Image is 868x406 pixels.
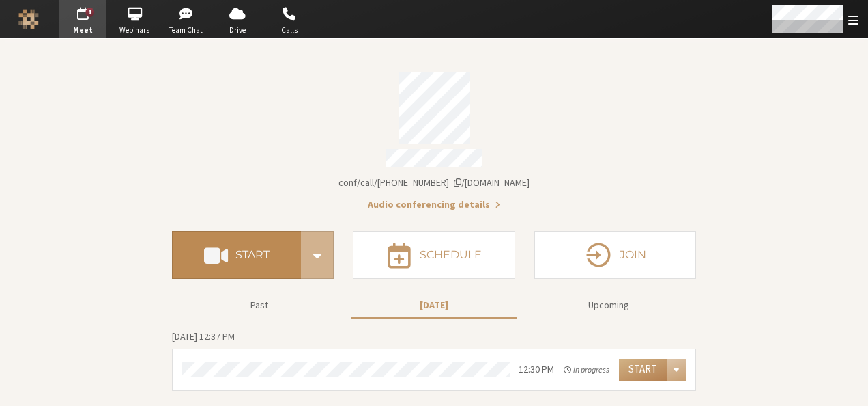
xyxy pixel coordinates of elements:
[18,9,39,29] img: Iotum
[519,362,554,377] div: 12:30 PM
[235,249,270,260] h4: Start
[177,293,342,317] button: Past
[172,63,696,212] section: Account details
[59,25,106,36] span: Meet
[162,25,210,36] span: Team Chat
[214,25,261,36] span: Drive
[265,25,313,36] span: Calls
[351,293,517,317] button: [DATE]
[172,329,696,391] section: Today's Meetings
[564,364,609,376] em: in progress
[534,231,696,279] button: Join
[619,359,667,381] button: Start
[172,330,235,342] span: [DATE] 12:37 PM
[420,249,482,260] h4: Schedule
[86,8,95,17] div: 1
[353,231,515,279] button: Schedule
[368,198,500,212] button: Audio conferencing details
[526,293,691,317] button: Upcoming
[338,176,530,189] span: Copy my meeting room link
[667,359,686,381] div: Open menu
[111,25,158,36] span: Webinars
[301,231,334,279] div: Start conference options
[620,249,646,260] h4: Join
[172,231,301,279] button: Start
[338,176,530,190] button: Copy my meeting room linkCopy my meeting room link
